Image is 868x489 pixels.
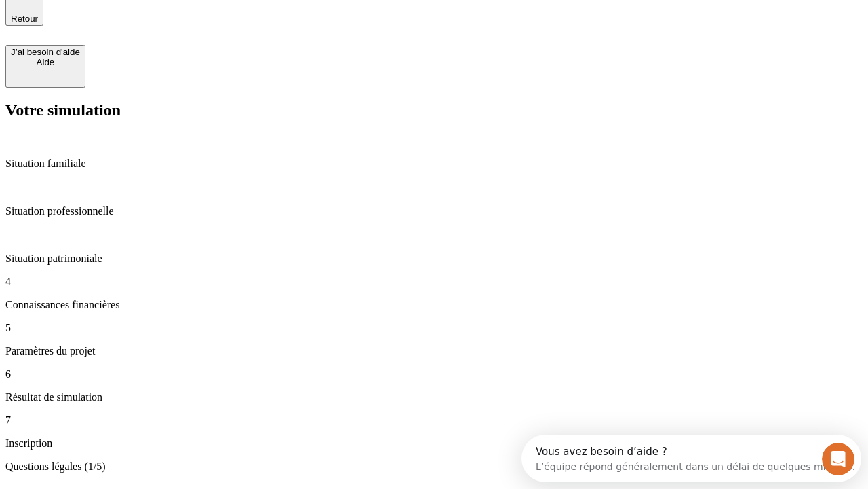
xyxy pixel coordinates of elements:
p: Situation patrimoniale [5,253,863,265]
h2: Votre simulation [5,101,863,120]
p: 4 [5,276,863,288]
div: J’ai besoin d'aide [11,47,80,57]
iframe: Intercom live chat [822,443,854,475]
div: Vous avez besoin d’aide ? [14,12,334,22]
button: J’ai besoin d'aideAide [5,45,85,88]
div: L’équipe répond généralement dans un délai de quelques minutes. [14,22,334,37]
p: Connaissances financières [5,299,863,311]
p: 5 [5,322,863,334]
p: Situation familiale [5,158,863,170]
p: Inscription [5,437,863,450]
div: Aide [11,57,80,67]
p: 7 [5,414,863,427]
iframe: Intercom live chat discovery launcher [521,435,861,482]
span: Retour [11,14,38,24]
p: Paramètres du projet [5,345,863,357]
p: 6 [5,368,863,380]
p: Questions légales (1/5) [5,460,863,473]
div: Ouvrir le Messenger Intercom [5,5,374,43]
p: Situation professionnelle [5,205,863,217]
p: Résultat de simulation [5,391,863,403]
